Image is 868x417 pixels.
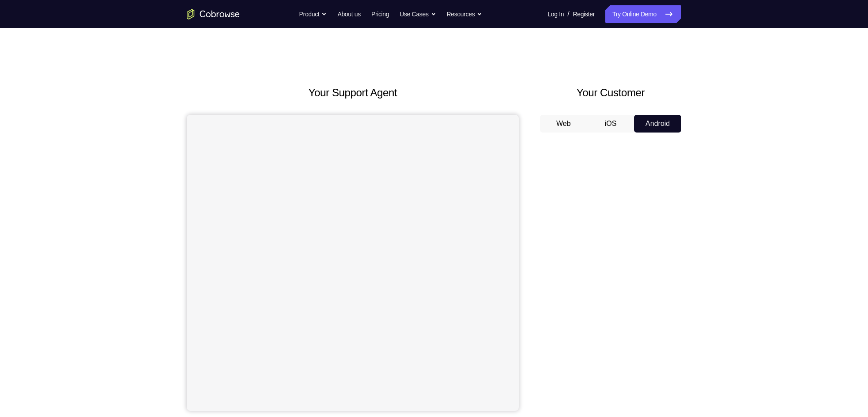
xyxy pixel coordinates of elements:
[573,5,595,23] a: Register
[587,115,634,133] button: iOS
[540,115,587,133] button: Web
[547,5,564,23] a: Log In
[447,5,483,23] button: Resources
[371,5,389,23] a: Pricing
[299,5,327,23] button: Product
[567,9,569,19] span: /
[187,115,519,411] iframe: Agent
[337,5,360,23] a: About us
[634,115,681,133] button: Android
[187,85,519,101] h2: Your Support Agent
[400,5,436,23] button: Use Cases
[605,5,681,23] a: Try Online Demo
[187,9,240,19] a: Go to the home page
[540,85,681,101] h2: Your Customer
